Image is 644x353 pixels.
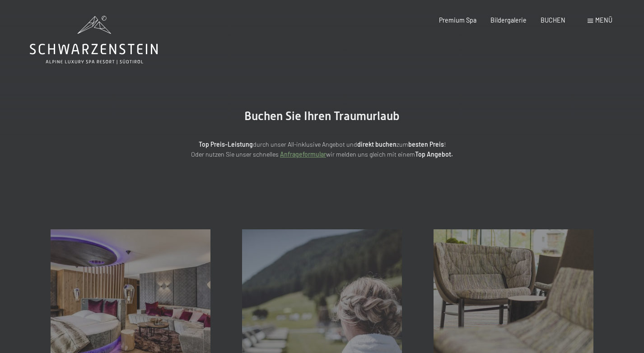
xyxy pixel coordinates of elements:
a: Premium Spa [439,16,476,24]
strong: besten Preis [408,140,444,148]
strong: direkt buchen [357,140,397,148]
a: Anfrageformular [280,150,326,158]
span: Buchen Sie Ihren Traumurlaub [244,109,400,123]
a: Bildergalerie [490,16,527,24]
strong: Top Preis-Leistung [199,140,253,148]
a: BUCHEN [541,16,565,24]
strong: Top Angebot. [415,150,453,158]
span: Menü [595,16,612,24]
p: durch unser All-inklusive Angebot und zum ! Oder nutzen Sie unser schnelles wir melden uns gleich... [123,139,521,160]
